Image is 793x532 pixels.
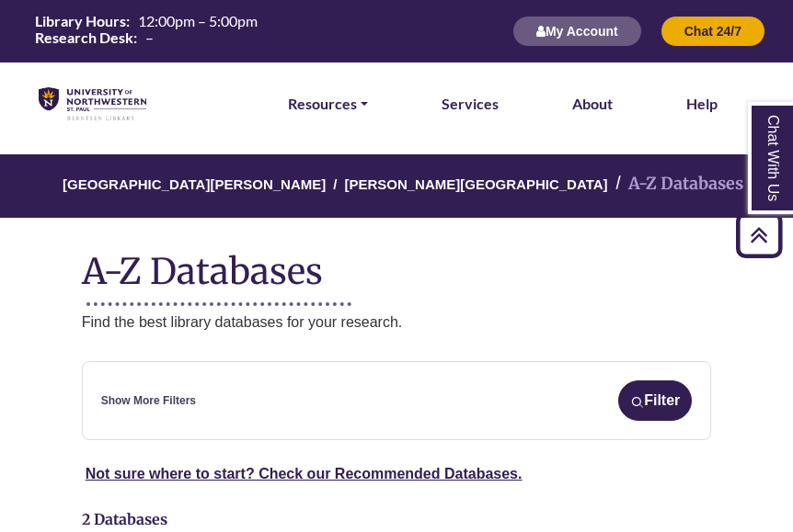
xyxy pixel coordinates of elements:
span: – [145,30,154,45]
a: Hours Today [28,13,265,50]
a: Chat 24/7 [661,23,765,39]
table: Hours Today [28,13,265,46]
a: [GEOGRAPHIC_DATA][PERSON_NAME] [63,174,326,192]
th: Research Desk: [28,29,138,46]
a: Not sure where to start? Check our Recommended Databases. [86,466,523,481]
span: 2 Databases [82,510,167,528]
a: Back to Top [730,222,788,247]
a: [PERSON_NAME][GEOGRAPHIC_DATA] [344,174,607,192]
button: Filter [618,380,692,421]
li: A-Z Databases [608,171,743,198]
button: My Account [512,16,642,47]
h1: A-Z Databases [82,236,712,292]
span: 12:00pm – 5:00pm [138,14,258,28]
a: Resources [288,92,368,116]
th: Library Hours: [28,13,131,29]
a: About [572,92,613,116]
button: Chat 24/7 [661,16,765,47]
a: My Account [512,23,642,39]
a: Show More Filters [101,392,196,410]
p: Find the best library databases for your research. [82,311,712,334]
a: Services [442,92,499,116]
img: library_home [39,87,146,121]
nav: breadcrumb [82,154,712,218]
a: Help [686,92,718,116]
